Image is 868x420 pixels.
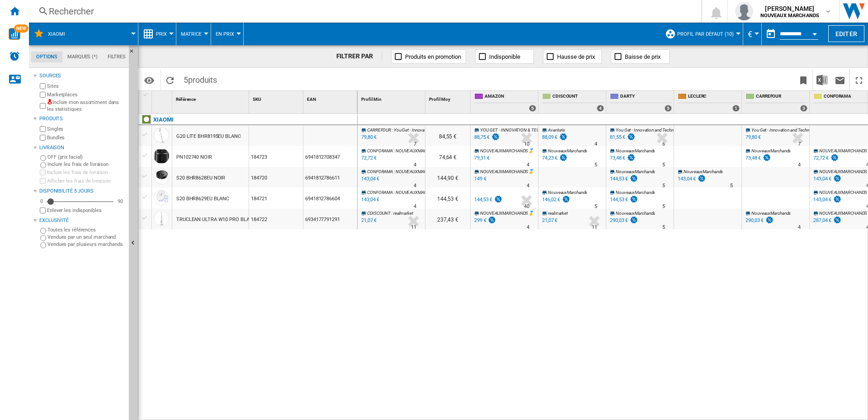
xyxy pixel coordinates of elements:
span: CDISCOUNT [552,93,604,101]
input: Vendues par plusieurs marchands [40,242,46,248]
div: Sort None [359,91,425,105]
input: Sites [40,83,46,89]
div: 73,48 € [744,154,771,163]
div: Profil Moy Sort None [427,91,470,105]
div: 74,23 € [541,154,568,163]
span: YOU GET - INNOVATION & TECHNOLOGY [480,127,560,132]
div: € [748,23,757,45]
md-menu: Currency [743,23,762,45]
div: Profile image for Antonietta [26,5,40,19]
span: € [748,29,752,39]
span: NOUVEAUXMARCHANDS [819,148,867,153]
img: promotionV3.png [559,133,568,141]
div: Sort None [154,91,172,105]
span: Prix [156,31,167,37]
img: promotionV3.png [561,195,571,203]
button: Indisponible [475,49,534,64]
span: : NOUVEAUXMARCHANDS [394,169,443,174]
div: 88,09 € [542,134,557,140]
input: Toutes les références [40,228,46,234]
div: Mise à jour : vendredi 10 octobre 2025 04:58 [360,154,377,163]
span: CONFORAMA [367,169,393,174]
label: Marketplaces [47,91,125,98]
div: Délai de livraison : 11 jours [592,223,597,232]
b: NOUVEAUX MARCHANDS [760,13,820,19]
span: NouveauxMarchands [684,169,723,174]
div: 143,04 € [812,175,842,184]
div: Sort None [427,91,470,105]
input: Afficher les frais de livraison [40,208,46,213]
div: Délai de livraison : 10 jours [524,140,529,149]
span: NOUVEAUXMARCHANDS🥇 [480,148,533,153]
span: CONFORAMA [367,190,393,195]
div: S20 BHR8628EU NOIR [176,168,225,189]
div: 84,55 € [425,125,470,146]
span: You Get - Innovation and Technology [616,127,684,132]
input: Bundles [40,135,46,141]
button: Masquer [129,45,140,61]
button: Télécharger au format Excel [813,69,831,90]
span: NouveauxMarchands [751,148,791,153]
span: NEW [14,24,28,33]
div: Cliquez pour filtrer sur cette marque [153,114,173,125]
div: 79,31 € [473,154,490,163]
label: Inclure les frais de livraison [47,169,125,176]
div: 5 offers sold by AMAZON [529,105,536,112]
div: Délai de livraison : 4 jours [594,140,597,149]
button: go back [6,4,23,21]
div: Délai de livraison : 4 jours [414,160,416,170]
img: promotionV3.png [697,175,706,182]
span: NouveauxMarchands [616,211,655,216]
div: G20 LITE BHR8195EU BLANC [176,126,241,147]
img: promotionV3.png [487,216,496,224]
img: promotionV3.png [833,175,842,182]
span: : realmarket [392,211,413,216]
span: En Prix [216,31,234,37]
label: Enlever les indisponibles [47,207,125,214]
button: Profil par défaut (10) [677,23,738,45]
div: 88,75 € [474,134,490,140]
div: Délai de livraison : 5 jours [662,181,665,190]
div: DARTY 5 offers sold by DARTY [608,91,674,113]
button: Hausse de prix [543,49,602,64]
div: Disponibilité 5 Jours [39,188,125,195]
div: Matrice [181,23,206,45]
div: 299 € [473,216,496,225]
div: Mise à jour : vendredi 10 octobre 2025 06:08 [360,195,379,204]
div: Prix [143,23,171,45]
button: Recharger [161,69,179,90]
div: 72,72 € [813,155,829,161]
div: 184723 [249,146,303,167]
label: Afficher les frais de livraison [47,178,125,184]
img: promotionV3.png [629,175,638,182]
div: Délai de livraison : 6 jours [662,140,665,149]
div: Délai de livraison : 5 jours [662,202,665,211]
img: promotionV3.png [627,133,636,141]
img: promotionV3.png [559,154,568,161]
div: 88,75 € [473,133,500,142]
div: En Prix [216,23,239,45]
span: NOUVEAUXMARCHANDS [819,211,867,216]
img: promotionV3.png [629,216,638,224]
span: NOUVEAUXMARCHANDS🥇 [480,169,533,174]
button: Prix [156,23,171,45]
div: 21,07 € [542,217,557,223]
div: Livraison [39,144,125,151]
span: You Get - Innovation and Technology [751,127,820,132]
div: 144,53 € [610,197,628,203]
span: NouveauxMarchands [616,169,655,174]
label: Sites [47,83,125,90]
div: Profil par défaut (10) [665,23,738,45]
span: CDISCOUNT [367,211,391,216]
div: Délai de livraison : 7 jours [414,140,416,149]
input: Inclure les frais de livraison [40,170,46,175]
div: Délai de livraison : 4 jours [527,160,529,170]
button: Baisse de prix [611,49,670,64]
p: De retour dans 3 heures [51,11,123,20]
span: Baisse de prix [625,53,660,60]
div: 146,02 € [541,195,571,204]
span: NOUVEAUXMARCHANDS [819,190,867,195]
div: Délai de livraison : 5 jours [662,160,665,170]
input: Singles [40,126,46,132]
md-tab-item: Marques (*) [62,52,103,62]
